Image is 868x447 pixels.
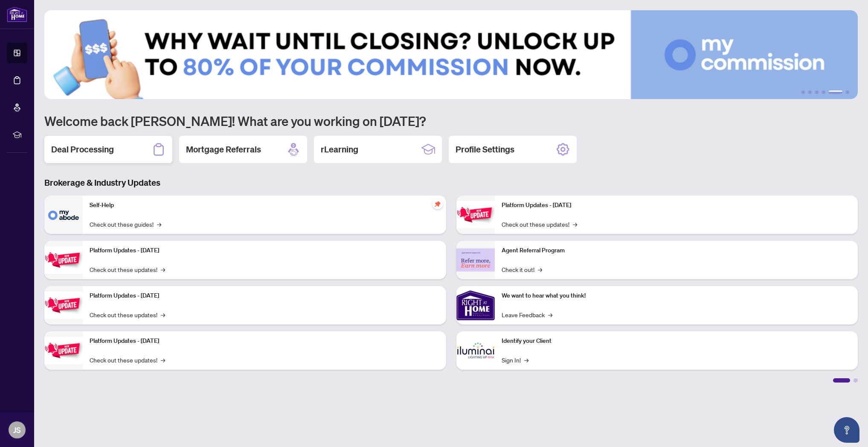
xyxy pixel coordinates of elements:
[44,196,83,234] img: Self-Help
[822,91,825,94] button: 4
[456,331,495,370] img: Identify your Client
[90,310,165,319] a: Check out these updates!→
[44,113,858,129] h1: Welcome back [PERSON_NAME]! What are you working on [DATE]?
[456,248,495,272] img: Agent Referral Program
[456,286,495,324] img: We want to hear what you think!
[456,201,495,228] img: Platform Updates - June 23, 2025
[846,91,849,94] button: 6
[90,265,165,274] a: Check out these updates!→
[502,336,851,346] p: Identify your Client
[538,265,542,274] span: →
[44,177,858,189] h3: Brokerage & Industry Updates
[186,143,261,155] h2: Mortgage Referrals
[834,417,859,443] button: Open asap
[13,424,21,436] span: JS
[44,292,83,318] img: Platform Updates - July 21, 2025
[502,201,851,210] p: Platform Updates - [DATE]
[44,10,858,99] img: Slide 4
[524,355,528,365] span: →
[456,143,514,155] h2: Profile Settings
[808,91,812,94] button: 2
[161,265,165,274] span: →
[51,143,114,155] h2: Deal Processing
[502,310,552,319] a: Leave Feedback→
[502,265,542,274] a: Check it out!→
[157,219,161,229] span: →
[7,6,27,22] img: logo
[161,310,165,319] span: →
[90,201,439,210] p: Self-Help
[801,91,805,94] button: 1
[321,143,358,155] h2: rLearning
[44,246,83,273] img: Platform Updates - September 16, 2025
[573,219,577,229] span: →
[815,91,819,94] button: 3
[548,310,552,319] span: →
[90,336,439,346] p: Platform Updates - [DATE]
[90,291,439,301] p: Platform Updates - [DATE]
[502,219,577,229] a: Check out these updates!→
[829,91,842,94] button: 5
[90,355,165,365] a: Check out these updates!→
[161,355,165,365] span: →
[44,337,83,364] img: Platform Updates - July 8, 2025
[502,355,528,365] a: Sign In!→
[502,246,851,255] p: Agent Referral Program
[502,291,851,301] p: We want to hear what you think!
[433,199,443,209] span: pushpin
[90,219,161,229] a: Check out these guides!→
[90,246,439,255] p: Platform Updates - [DATE]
